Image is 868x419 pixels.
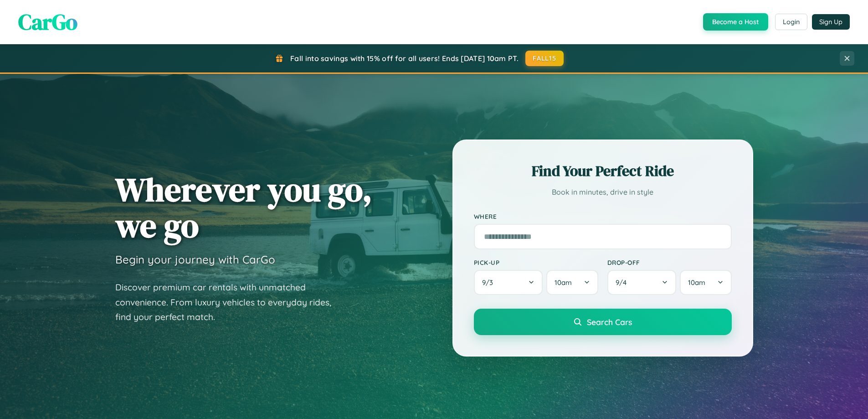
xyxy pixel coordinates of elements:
[474,309,732,335] button: Search Cars
[546,270,598,295] button: 10am
[115,280,343,325] p: Discover premium car rentals with unmatched convenience. From luxury vehicles to everyday rides, ...
[775,14,807,30] button: Login
[482,278,498,287] span: 9 / 3
[680,270,731,295] button: 10am
[525,51,564,66] button: FALL15
[474,186,732,199] p: Book in minutes, drive in style
[474,212,732,220] label: Where
[607,270,677,295] button: 9/4
[474,270,543,295] button: 9/3
[474,259,598,266] label: Pick-up
[474,161,732,181] h2: Find Your Perfect Ride
[607,259,732,266] label: Drop-off
[115,253,275,266] h3: Begin your journey with CarGo
[587,317,632,327] span: Search Cars
[703,13,768,31] button: Become a Host
[688,278,705,287] span: 10am
[812,14,850,30] button: Sign Up
[290,54,519,63] span: Fall into savings with 15% off for all users! Ends [DATE] 10am PT.
[18,7,77,37] span: CarGo
[616,278,631,287] span: 9 / 4
[555,278,572,287] span: 10am
[115,171,372,243] h1: Wherever you go, we go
